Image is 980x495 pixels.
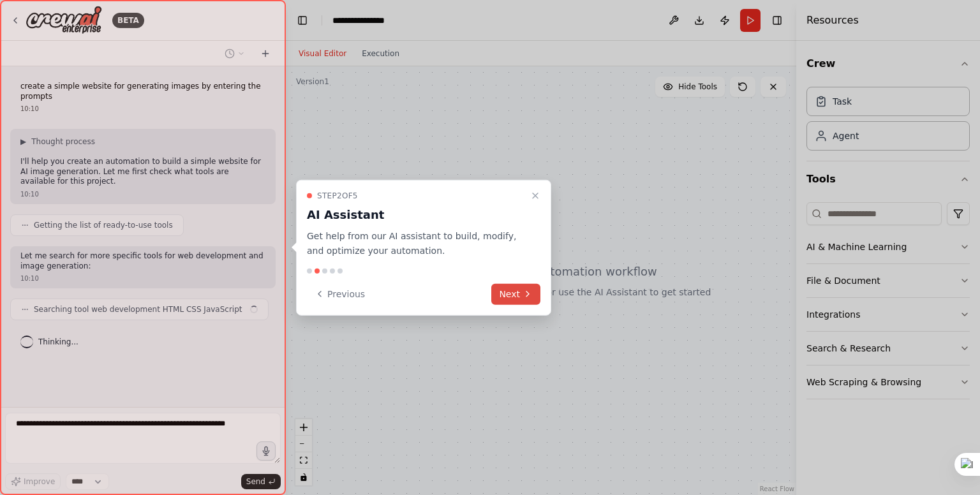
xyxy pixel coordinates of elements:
button: Next [491,283,540,304]
button: Close walkthrough [528,188,543,203]
h3: AI Assistant [307,206,525,224]
p: Get help from our AI assistant to build, modify, and optimize your automation. [307,229,525,258]
button: Hide left sidebar [293,11,311,29]
button: Previous [307,283,373,304]
span: Step 2 of 5 [317,191,358,201]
